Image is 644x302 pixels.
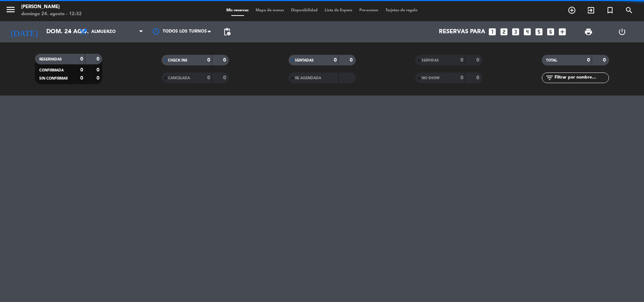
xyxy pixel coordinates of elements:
span: Tarjetas de regalo [382,8,421,12]
strong: 0 [80,76,83,81]
i: looks_5 [534,27,544,36]
strong: 0 [97,76,101,81]
strong: 0 [97,57,101,62]
span: NO SHOW [422,76,440,80]
strong: 0 [587,58,590,63]
i: power_settings_new [618,28,626,36]
span: print [584,28,593,36]
strong: 0 [80,57,83,62]
strong: 0 [460,58,463,63]
i: [DATE] [5,24,43,40]
strong: 0 [223,75,227,80]
i: looks_3 [511,27,520,36]
span: Disponibilidad [288,8,321,12]
strong: 0 [350,58,354,63]
strong: 0 [97,68,101,72]
strong: 0 [460,75,463,80]
span: RESERVADAS [39,58,62,61]
i: menu [5,4,16,15]
i: looks_two [499,27,509,36]
div: LOG OUT [605,21,639,42]
strong: 0 [80,68,83,72]
span: SENTADAS [295,59,314,62]
i: exit_to_app [587,6,595,14]
span: CONFIRMADA [39,69,64,72]
span: CHECK INS [168,59,187,62]
i: add_box [558,27,567,36]
i: turned_in_not [606,6,614,14]
span: Mis reservas [223,8,252,12]
strong: 0 [334,58,337,63]
span: Reservas para [439,29,485,35]
span: Mapa de mesas [252,8,288,12]
i: add_circle_outline [568,6,576,14]
i: filter_list [545,74,554,82]
button: menu [5,4,16,17]
strong: 0 [476,58,481,63]
strong: 0 [207,58,210,63]
div: domingo 24. agosto - 12:32 [21,11,82,18]
i: looks_4 [523,27,532,36]
div: [PERSON_NAME] [21,4,82,11]
span: SERVIDAS [422,59,439,62]
span: pending_actions [223,28,231,36]
span: Pre-acceso [356,8,382,12]
strong: 0 [207,75,210,80]
span: RE AGENDADA [295,76,321,80]
span: TOTAL [546,59,557,62]
strong: 0 [603,58,607,63]
span: Almuerzo [91,29,116,34]
span: Lista de Espera [321,8,356,12]
strong: 0 [223,58,227,63]
input: Filtrar por nombre... [554,74,609,82]
i: arrow_drop_down [66,28,74,36]
span: SIN CONFIRMAR [39,77,68,80]
strong: 0 [476,75,481,80]
span: CANCELADA [168,76,190,80]
i: looks_one [488,27,497,36]
i: search [625,6,633,14]
i: looks_6 [546,27,555,36]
